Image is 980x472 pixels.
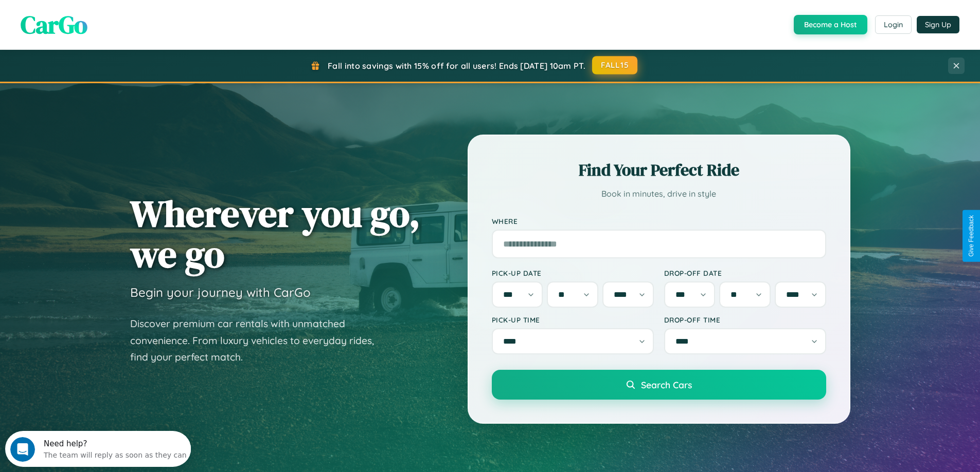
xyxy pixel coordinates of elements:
[492,186,826,201] p: Book in minutes, drive in style
[917,16,959,33] button: Sign Up
[492,370,826,400] button: Search Cars
[4,4,191,32] div: Open Intercom Messenger
[130,315,387,366] p: Discover premium car rentals with unmatched convenience. From luxury vehicles to everyday rides, ...
[492,217,826,225] label: Where
[130,285,311,300] h3: Begin your journey with CarGo
[592,56,637,74] button: FALL15
[794,15,867,34] button: Become a Host
[492,159,826,181] h2: Find Your Perfect Ride
[664,269,826,277] label: Drop-off Date
[641,379,692,390] span: Search Cars
[875,15,912,34] button: Login
[328,61,585,71] span: Fall into savings with 15% off for all users! Ends [DATE] 10am PT.
[968,215,975,257] div: Give Feedback
[10,437,35,462] iframe: Intercom live chat
[39,17,182,28] div: The team will reply as soon as they can
[21,8,87,42] span: CarGo
[39,9,182,17] div: Need help?
[130,193,420,274] h1: Wherever you go, we go
[492,269,654,277] label: Pick-up Date
[664,315,826,324] label: Drop-off Time
[5,431,191,467] iframe: Intercom live chat discovery launcher
[492,315,654,324] label: Pick-up Time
